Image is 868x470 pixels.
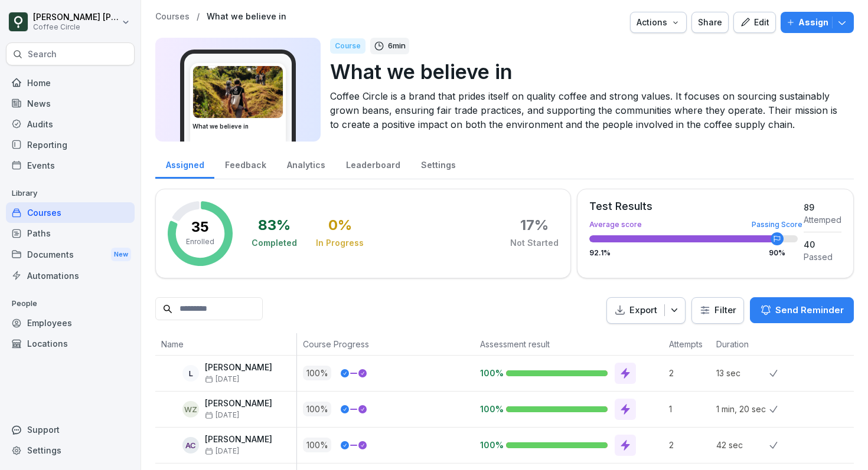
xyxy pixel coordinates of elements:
[410,149,466,179] a: Settings
[316,237,364,249] div: In Progress
[716,338,763,350] p: Duration
[716,439,769,451] p: 42 sec
[716,367,769,379] p: 13 sec
[804,251,841,263] div: Passed
[480,367,497,379] p: 100%
[6,184,135,203] p: Library
[6,155,135,176] a: Events
[6,244,135,265] a: DocumentsNew
[669,403,710,415] p: 1
[716,403,769,415] p: 1 min, 20 sec
[155,12,190,22] a: Courses
[637,16,680,29] div: Actions
[669,439,710,451] p: 2
[197,12,200,22] p: /
[752,221,802,228] div: Passing Score
[750,297,854,323] button: Send Reminder
[740,16,769,29] div: Edit
[205,375,239,383] span: [DATE]
[303,438,331,452] p: 100 %
[804,238,841,251] div: 40
[258,218,291,232] div: 83 %
[111,248,131,261] div: New
[191,220,209,234] p: 35
[6,93,135,114] a: News
[161,338,291,350] p: Name
[6,223,135,244] a: Paths
[335,149,410,179] a: Leaderboard
[328,218,352,232] div: 0 %
[205,363,272,373] p: [PERSON_NAME]
[6,202,135,223] a: Courses
[6,419,135,440] div: Support
[606,297,686,324] button: Export
[510,237,559,249] div: Not Started
[669,367,710,379] p: 2
[205,447,239,455] span: [DATE]
[480,338,657,350] p: Assessment result
[804,213,841,226] div: Attemped
[589,221,798,228] div: Average score
[6,265,135,286] a: Automations
[6,440,135,461] a: Settings
[303,402,331,416] p: 100 %
[205,435,272,445] p: [PERSON_NAME]
[669,338,704,350] p: Attempts
[182,437,199,453] div: AC
[214,149,276,179] a: Feedback
[698,16,722,29] div: Share
[6,73,135,93] div: Home
[155,149,214,179] a: Assigned
[733,12,776,33] button: Edit
[6,134,135,155] a: Reporting
[330,57,844,87] p: What we believe in
[629,304,657,317] p: Export
[480,439,497,451] p: 100%
[33,23,119,31] p: Coffee Circle
[192,122,283,131] h3: What we believe in
[630,12,687,33] button: Actions
[205,399,272,409] p: [PERSON_NAME]
[6,313,135,333] a: Employees
[28,48,57,60] p: Search
[798,16,828,29] p: Assign
[205,411,239,419] span: [DATE]
[775,304,844,317] p: Send Reminder
[769,249,785,257] div: 90 %
[193,66,283,118] img: iqgvabsrxuzanb601slav4i0.png
[276,149,335,179] a: Analytics
[520,218,549,232] div: 17 %
[480,403,497,415] p: 100%
[6,244,135,265] div: Documents
[186,236,214,247] p: Enrolled
[33,12,119,22] p: [PERSON_NAME] [PERSON_NAME]
[388,40,406,52] p: 6 min
[804,201,841,213] div: 89
[182,401,199,418] div: WZ
[6,114,135,134] a: Audits
[781,12,854,33] button: Assign
[589,249,798,257] div: 92.1 %
[182,365,199,382] div: L
[303,338,468,350] p: Course Progress
[6,333,135,354] a: Locations
[589,201,798,212] div: Test Results
[699,304,736,316] div: Filter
